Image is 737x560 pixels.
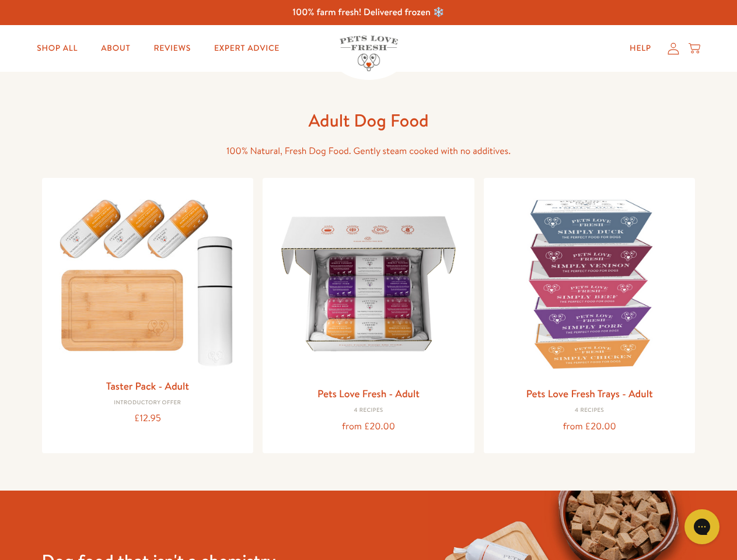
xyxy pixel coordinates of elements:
div: from £20.00 [493,419,686,435]
img: Pets Love Fresh Trays - Adult [493,187,686,380]
a: Taster Pack - Adult [106,379,189,393]
a: Pets Love Fresh - Adult [317,386,420,401]
a: Pets Love Fresh Trays - Adult [526,386,653,401]
span: 100% Natural, Fresh Dog Food. Gently steam cooked with no additives. [226,145,511,157]
img: Pets Love Fresh - Adult [272,187,465,380]
a: Shop All [27,37,87,60]
img: Pets Love Fresh [340,36,398,71]
div: from £20.00 [272,419,465,435]
a: Reviews [144,37,200,60]
a: About [92,37,139,60]
div: Introductory Offer [51,400,244,407]
iframe: Gorgias live chat messenger [679,505,725,548]
a: Help [620,37,661,60]
div: 4 Recipes [272,407,465,414]
a: Expert Advice [205,37,289,60]
img: Taster Pack - Adult [51,187,244,372]
div: 4 Recipes [493,407,686,414]
h1: Adult Dog Food [182,109,556,132]
div: £12.95 [51,411,244,426]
